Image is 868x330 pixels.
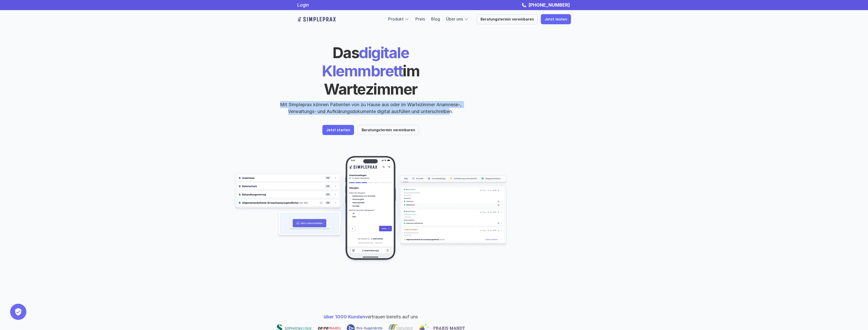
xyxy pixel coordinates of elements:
p: vertrauen bereits auf uns [324,313,418,320]
a: Login [297,2,309,8]
a: Beratungstermin vereinbaren [358,125,419,135]
p: Beratungstermin vereinbaren [481,17,534,21]
p: Jetzt starten [326,128,350,132]
p: Beratungstermin vereinbaren [362,128,415,132]
a: Beratungstermin vereinbaren [477,14,538,24]
a: Blog [431,16,440,21]
a: [PHONE_NUMBER] [527,2,571,8]
strong: [PHONE_NUMBER] [528,2,570,8]
h1: digitale Klemmbrett [283,43,458,98]
p: Mit Simpleprax können Patienten von zu Hause aus oder im Wartezimmer Anamnese-, Verwaltungs- und ... [276,101,466,115]
span: über 1000 Kunden [324,314,365,319]
span: Das [333,43,359,62]
a: Preis [415,16,425,21]
a: Über uns [446,16,463,21]
img: Beispielscreenshots aus der Simpleprax Anwendung [234,155,508,264]
a: Produkt [388,16,404,21]
p: Jetzt testen [545,17,567,21]
a: Jetzt starten [322,125,354,135]
span: im Wartezimmer [324,62,422,98]
a: Jetzt testen [541,14,571,24]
